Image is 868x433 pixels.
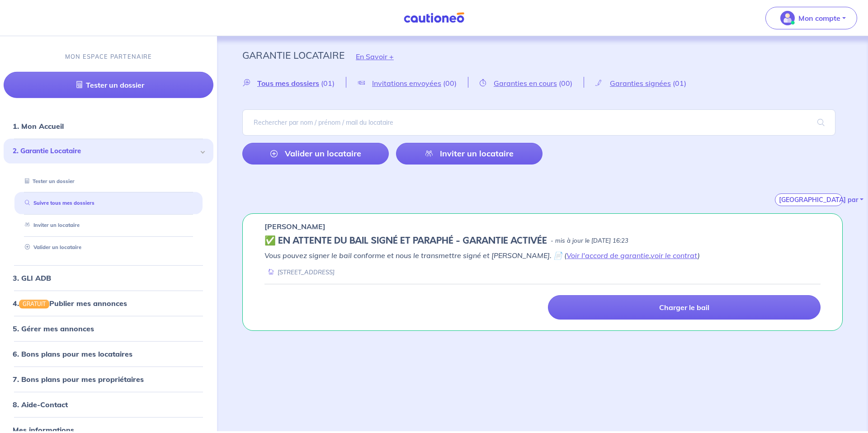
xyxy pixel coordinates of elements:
[468,79,584,87] a: Garanties en cours(00)
[321,79,335,88] span: (01)
[443,79,457,88] span: (00)
[4,294,213,312] div: 4.GRATUITPublier mes annonces
[21,200,94,206] a: Suivre tous mes dossiers
[14,196,203,211] div: Suivre tous mes dossiers
[264,221,325,232] p: [PERSON_NAME]
[551,236,628,245] p: - mis à jour le [DATE] 16:23
[765,7,857,29] button: illu_account_valid_menu.svgMon compte
[4,370,213,388] div: 7. Bons plans pour mes propriétaires
[775,193,843,206] button: [GEOGRAPHIC_DATA] par
[4,72,213,98] a: Tester un dossier
[651,251,698,260] a: voir le contrat
[13,273,51,282] a: 3. GLI ADB
[264,235,547,246] h5: ✅️️️ EN ATTENTE DU BAIL SIGNÉ ET PARAPHÉ - GARANTIE ACTIVÉE
[659,303,709,312] p: Charger le bail
[807,110,835,135] span: search
[673,79,686,88] span: (01)
[346,79,468,87] a: Invitations envoyées(00)
[21,178,75,184] a: Tester un dossier
[494,79,557,88] span: Garanties en cours
[4,320,213,338] div: 5. Gérer mes annonces
[21,222,80,228] a: Inviter un locataire
[559,79,572,88] span: (00)
[584,79,698,87] a: Garanties signées(01)
[264,235,821,246] div: state: CONTRACT-SIGNED, Context: FINISHED,IS-GL-CAUTION
[242,47,344,63] p: Garantie Locataire
[13,122,64,131] a: 1. Mon Accueil
[264,251,700,260] em: Vous pouvez signer le bail conforme et nous le transmettre signé et [PERSON_NAME]. 📄 ( , )
[257,79,319,88] span: Tous mes dossiers
[13,146,198,156] span: 2. Garantie Locataire
[4,139,213,164] div: 2. Garantie Locataire
[780,11,795,25] img: illu_account_valid_menu.svg
[344,43,405,70] button: En Savoir +
[14,240,203,255] div: Valider un locataire
[396,143,542,165] a: Inviter un locataire
[14,218,203,233] div: Inviter un locataire
[4,395,213,414] div: 8. Aide-Contact
[21,244,81,250] a: Valider un locataire
[372,79,441,88] span: Invitations envoyées
[13,375,144,384] a: 7. Bons plans pour mes propriétaires
[4,117,213,135] div: 1. Mon Accueil
[13,324,94,333] a: 5. Gérer mes annonces
[4,269,213,287] div: 3. GLI ADB
[242,109,835,136] input: Rechercher par nom / prénom / mail du locataire
[13,299,127,308] a: 4.GRATUITPublier mes annonces
[13,349,132,358] a: 6. Bons plans pour mes locataires
[610,79,671,88] span: Garanties signées
[798,13,840,24] p: Mon compte
[548,295,821,320] a: Charger le bail
[242,143,389,165] a: Valider un locataire
[242,79,346,87] a: Tous mes dossiers(01)
[65,52,152,61] p: MON ESPACE PARTENAIRE
[400,12,468,24] img: Cautioneo
[13,400,68,409] a: 8. Aide-Contact
[264,268,335,277] div: [STREET_ADDRESS]
[566,251,649,260] a: Voir l'accord de garantie
[14,174,203,189] div: Tester un dossier
[4,345,213,363] div: 6. Bons plans pour mes locataires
